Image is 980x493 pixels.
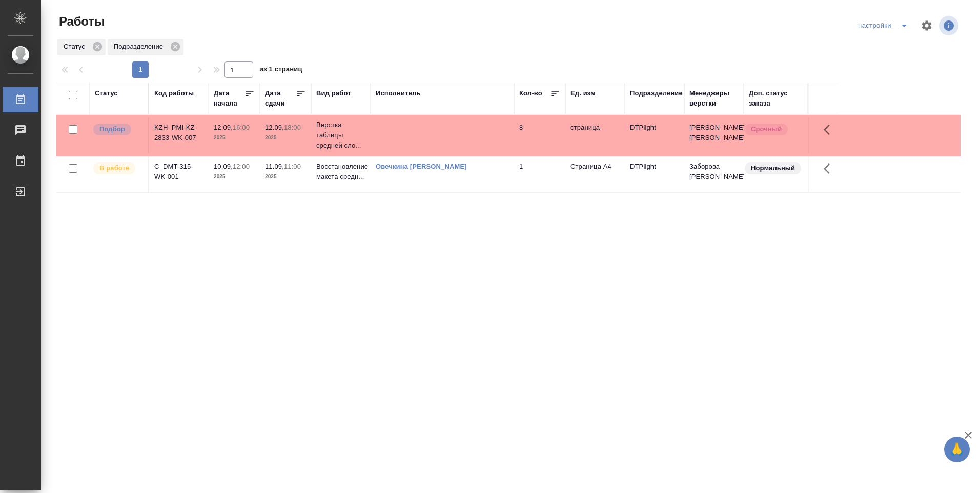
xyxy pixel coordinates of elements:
[818,117,842,142] button: Здесь прячутся важные кнопки
[625,156,684,192] td: DTPlight
[265,172,306,182] p: 2025
[565,117,625,153] td: страница
[114,42,167,52] p: Подразделение
[108,39,183,55] div: Подразделение
[265,88,296,109] div: Дата сдачи
[630,88,683,98] div: Подразделение
[939,16,961,35] span: Посмотреть информацию
[265,124,284,131] p: 12.09,
[265,133,306,143] p: 2025
[749,88,803,109] div: Доп. статус заказа
[751,124,782,134] p: Срочный
[233,162,250,170] p: 12:00
[944,437,970,462] button: 🙏
[92,122,143,136] div: Можно подбирать исполнителей
[376,88,421,98] div: Исполнитель
[376,162,467,170] a: Овечкина [PERSON_NAME]
[99,124,125,134] p: Подбор
[214,124,233,131] p: 12.09,
[316,120,365,151] p: Верстка таблицы средней сло...
[154,88,194,98] div: Код работы
[259,63,302,78] span: из 1 страниц
[214,172,255,182] p: 2025
[948,439,966,460] span: 🙏
[519,88,542,98] div: Кол-во
[514,117,565,153] td: 8
[914,13,939,38] span: Настроить таблицу
[64,42,89,52] p: Статус
[855,17,914,34] div: split button
[514,156,565,192] td: 1
[284,124,301,131] p: 18:00
[751,163,795,173] p: Нормальный
[57,39,106,55] div: Статус
[316,88,351,98] div: Вид работ
[214,88,244,109] div: Дата начала
[233,124,250,131] p: 16:00
[214,133,255,143] p: 2025
[316,161,365,182] p: Восстановление макета средн...
[265,162,284,170] p: 11.09,
[99,163,129,173] p: В работе
[95,88,118,98] div: Статус
[689,88,739,109] div: Менеджеры верстки
[56,13,105,30] span: Работы
[92,161,143,175] div: Исполнитель выполняет работу
[570,88,596,98] div: Ед. изм
[818,156,842,181] button: Здесь прячутся важные кнопки
[149,156,209,192] td: C_DMT-315-WK-001
[689,122,739,143] p: [PERSON_NAME] [PERSON_NAME]
[565,156,625,192] td: Страница А4
[214,162,233,170] p: 10.09,
[149,117,209,153] td: KZH_PMI-KZ-2833-WK-007
[625,117,684,153] td: DTPlight
[689,161,739,182] p: Заборова [PERSON_NAME]
[284,162,301,170] p: 11:00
